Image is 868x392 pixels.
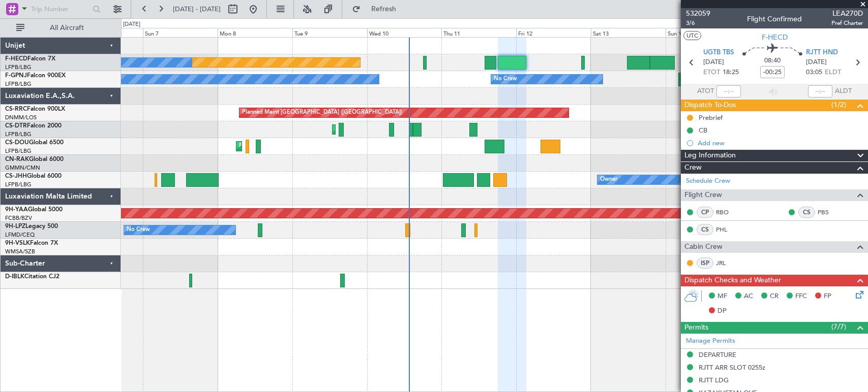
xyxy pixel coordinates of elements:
[716,258,739,268] a: JRL
[5,207,63,213] a: 9H-YAAGlobal 5000
[684,275,781,286] span: Dispatch Checks and Weather
[123,20,140,29] div: [DATE]
[363,6,405,13] span: Refresh
[835,86,852,96] span: ALDT
[716,85,741,97] input: --:--
[684,241,723,253] span: Cabin Crew
[5,63,32,71] a: LFPB/LBG
[716,208,739,217] a: RBO
[684,162,702,174] span: Crew
[684,150,736,161] span: Leg Information
[5,56,55,62] a: F-HECDFalcon 7X
[367,28,442,37] div: Wed 10
[699,126,707,135] div: CB
[683,31,701,40] button: UTC
[173,5,221,14] span: [DATE] - [DATE]
[5,164,40,172] a: GMMN/CMN
[5,156,64,162] a: CN-RAKGlobal 6000
[684,100,736,111] span: Dispatch To-Dos
[5,231,35,239] a: LFMD/CEQ
[5,140,29,146] span: CS-DOU
[26,24,107,31] span: All Aircraft
[697,224,713,235] div: CS
[242,105,402,120] div: Planned Maint [GEOGRAPHIC_DATA] ([GEOGRAPHIC_DATA])
[697,207,713,218] div: CP
[824,291,831,302] span: FP
[699,363,765,372] div: RJTT ARR SLOT 0255z
[5,173,62,179] a: CS-JHHGlobal 6000
[686,336,735,346] a: Manage Permits
[762,32,788,43] span: F-HECD
[5,123,62,129] a: CS-DTRFalcon 2000
[292,28,367,37] div: Tue 9
[684,189,722,201] span: Flight Crew
[5,156,29,162] span: CN-RAK
[831,8,863,19] span: LEA270D
[744,291,753,302] span: AC
[747,14,802,24] div: Flight Confirmed
[770,291,779,302] span: CR
[686,176,730,186] a: Schedule Crew
[5,207,28,213] span: 9H-YAA
[798,207,815,218] div: CS
[831,321,846,332] span: (7/7)
[5,140,64,146] a: CS-DOUGlobal 6500
[795,291,807,302] span: FFC
[5,223,58,230] a: 9H-LPZLegacy 500
[11,20,110,36] button: All Aircraft
[699,113,723,122] div: Prebrief
[825,68,841,78] span: ELDT
[5,147,32,155] a: LFPB/LBG
[5,240,58,246] a: 9H-VSLKFalcon 7X
[703,57,724,68] span: [DATE]
[717,291,727,302] span: MF
[5,106,65,112] a: CS-RRCFalcon 900LX
[699,350,736,359] div: DEPARTURE
[5,173,27,179] span: CS-JHH
[703,48,734,58] span: UGTB TBS
[5,106,27,112] span: CS-RRC
[723,68,739,78] span: 18:25
[699,376,729,384] div: RJTT LDG
[697,86,714,96] span: ATOT
[5,73,27,79] span: F-GPNJ
[5,223,25,230] span: 9H-LPZ
[494,72,517,87] div: No Crew
[831,19,863,27] span: Pref Charter
[818,208,841,217] a: PBS
[697,257,713,269] div: ISP
[5,123,27,129] span: CS-DTR
[686,19,710,27] span: 3/6
[717,306,727,316] span: DP
[5,274,59,280] a: D-IBLKCitation CJ2
[127,222,150,238] div: No Crew
[600,172,617,187] div: Owner
[5,240,30,246] span: 9H-VSLK
[703,68,720,78] span: ETOT
[5,56,27,62] span: F-HECD
[5,73,66,79] a: F-GPNJFalcon 900EX
[31,2,89,17] input: Trip Number
[666,28,740,37] div: Sun 14
[5,181,32,188] a: LFPB/LBG
[5,114,37,121] a: DNMM/LOS
[5,80,32,88] a: LFPB/LBG
[218,28,292,37] div: Mon 8
[686,8,710,19] span: 532059
[5,130,32,138] a: LFPB/LBG
[806,57,827,68] span: [DATE]
[516,28,591,37] div: Fri 12
[441,28,516,37] div: Thu 11
[764,56,781,66] span: 08:40
[5,214,32,222] a: FCBB/BZV
[806,68,822,78] span: 03:05
[5,274,24,280] span: D-IBLK
[239,139,399,154] div: Planned Maint [GEOGRAPHIC_DATA] ([GEOGRAPHIC_DATA])
[716,225,739,234] a: PHL
[143,28,218,37] div: Sun 7
[698,139,863,147] div: Add new
[806,48,838,58] span: RJTT HND
[5,248,35,255] a: WMSA/SZB
[684,322,708,334] span: Permits
[831,100,846,110] span: (1/2)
